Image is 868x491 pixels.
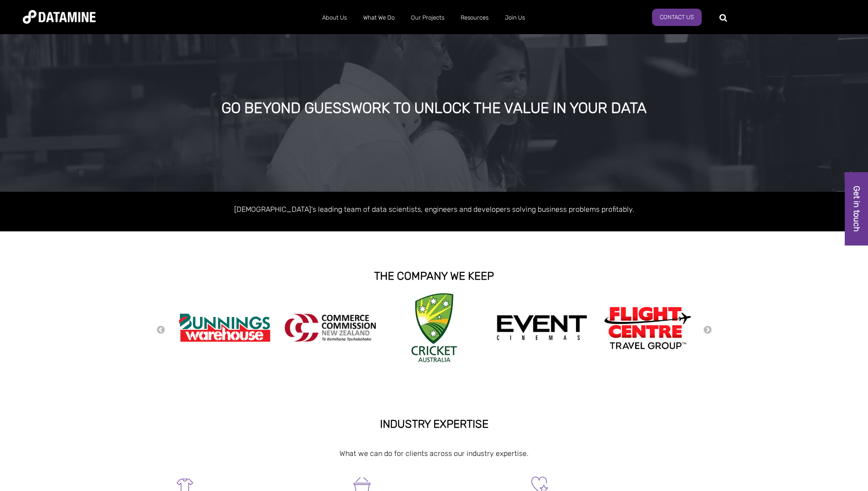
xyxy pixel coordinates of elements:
[175,203,694,215] p: [DEMOGRAPHIC_DATA]'s leading team of data scientists, engineers and developers solving business p...
[23,10,96,24] img: Datamine
[380,418,488,430] strong: INDUSTRY EXPERTISE
[496,315,587,341] img: event cinemas
[285,314,376,342] img: commercecommission
[403,6,452,30] a: Our Projects
[452,6,497,30] a: Resources
[179,311,270,345] img: Bunnings Warehouse
[703,325,712,335] button: Next
[314,6,355,30] a: About Us
[602,304,693,351] img: Flight Centre
[156,325,165,335] button: Previous
[339,449,529,458] span: What we can do for clients across our industry expertise.
[355,6,403,30] a: What We Do
[652,9,702,26] a: Contact Us
[497,6,533,30] a: Join Us
[411,293,457,362] img: Cricket Australia
[98,100,770,117] div: GO BEYOND GUESSWORK TO UNLOCK THE VALUE IN YOUR DATA
[845,172,868,245] a: Get in touch
[374,270,494,282] strong: THE COMPANY WE KEEP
